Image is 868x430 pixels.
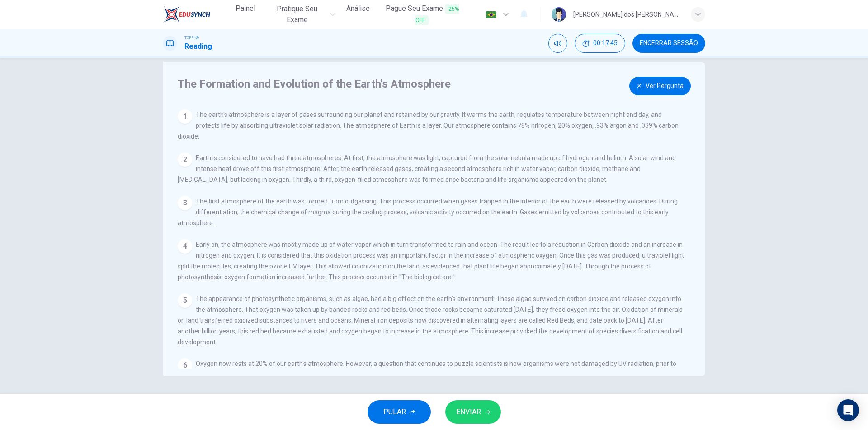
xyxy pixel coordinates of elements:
span: Oxygen now rests at 20% of our earth's atmosphere. However, a question that continues to puzzle s... [178,360,679,389]
span: The appearance of photosynthetic organisms, such as algae, had a big effect on the earth's enviro... [178,295,683,346]
button: ENVIAR [445,400,501,424]
div: 4 [178,239,192,254]
span: PULAR [383,406,406,418]
div: 6 [178,358,192,373]
img: Profile picture [552,7,566,22]
span: ENVIAR [456,406,481,418]
span: Early on, the atmosphere was mostly made up of water vapor which in turn transformed to rain and ... [178,241,684,281]
span: Earth is considered to have had three atmospheres. At first, the atmosphere was light, captured f... [178,154,676,183]
div: 3 [178,196,192,210]
a: EduSynch logo [163,5,231,23]
button: Painel [231,0,260,17]
span: Pague Seu Exame [381,3,464,26]
button: Pague Seu Exame25% OFF [377,0,467,28]
div: 2 [178,153,192,167]
span: 00:17:45 [593,40,618,47]
button: Ver Pergunta [629,77,691,95]
span: Painel [236,3,255,14]
span: The first atmosphere of the earth was formed from outgassing. This process occurred when gases tr... [178,198,678,227]
button: Pratique seu exame [264,1,339,28]
button: Encerrar Sessão [632,34,705,53]
span: Encerrar Sessão [640,40,698,47]
button: Análise [343,0,373,17]
span: The earth's atmosphere is a layer of gases surrounding our planet and retained by our gravity. It... [178,111,679,140]
img: pt [486,11,497,18]
div: 5 [178,293,192,308]
a: Painel [231,0,260,28]
div: Silenciar [548,34,567,53]
a: Análise [343,0,373,28]
h1: Reading [184,41,212,52]
div: 1 [178,109,192,124]
div: Esconder [575,34,625,53]
img: EduSynch logo [163,5,210,23]
button: 00:17:45 [575,34,625,53]
h4: The Formation and Evolution of the Earth's Atmosphere [178,77,681,91]
button: PULAR [368,400,431,424]
span: Análise [346,3,370,14]
div: [PERSON_NAME] dos [PERSON_NAME] [573,9,680,20]
span: TOEFL® [184,35,199,41]
div: Open Intercom Messenger [837,399,859,421]
span: Pratique seu exame [267,4,327,25]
